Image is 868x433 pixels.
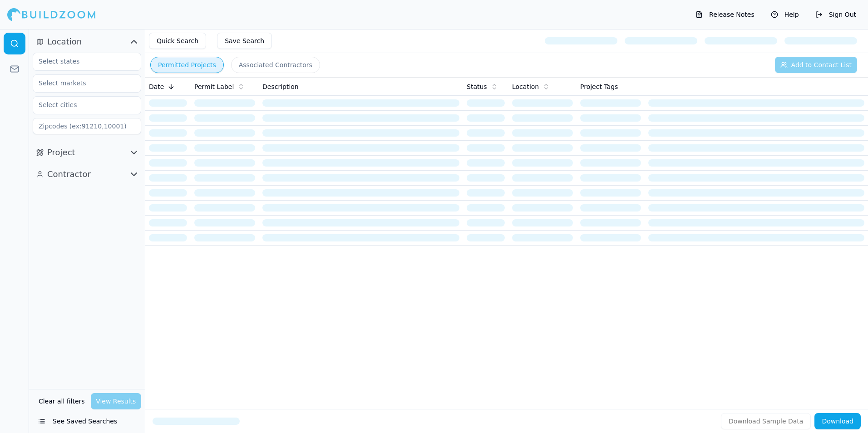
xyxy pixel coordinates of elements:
button: See Saved Searches [33,413,141,429]
input: Zipcodes (ex:91210,10001) [33,118,141,134]
span: Description [262,82,299,91]
span: Permit Label [194,82,234,91]
input: Select markets [33,75,129,91]
input: Select cities [33,97,129,113]
button: Contractor [33,167,141,182]
span: Project [47,146,75,159]
button: Download [814,413,861,429]
span: Location [512,82,539,91]
button: Associated Contractors [231,57,320,73]
button: Save Search [217,33,272,49]
button: Release Notes [691,7,759,22]
span: Status [467,82,487,91]
button: Sign Out [811,7,861,22]
button: Help [766,7,804,22]
span: Date [149,82,164,91]
button: Permitted Projects [150,57,224,73]
button: Location [33,34,141,49]
span: Project Tags [580,82,618,91]
span: Location [47,35,82,48]
button: Quick Search [149,33,206,49]
span: Contractor [47,168,91,181]
button: Project [33,145,141,160]
button: Clear all filters [36,393,87,409]
input: Select states [33,53,129,69]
